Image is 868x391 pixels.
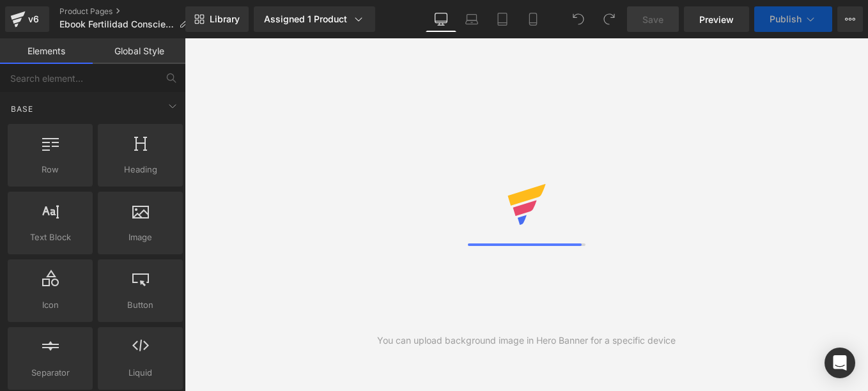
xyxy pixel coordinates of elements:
[264,13,365,26] div: Assigned 1 Product
[12,366,89,379] span: Separator
[102,231,179,244] span: Image
[93,38,185,64] a: Global Style
[642,13,663,26] span: Save
[684,6,749,32] a: Preview
[185,6,249,32] a: New Library
[487,6,518,32] a: Tablet
[518,6,548,32] a: Mobile
[426,6,456,32] a: Desktop
[837,6,863,32] button: More
[10,103,35,115] span: Base
[699,13,734,26] span: Preview
[102,298,179,312] span: Button
[754,6,832,32] button: Publish
[770,14,802,24] span: Publish
[12,231,89,244] span: Text Block
[456,6,487,32] a: Laptop
[59,6,198,17] a: Product Pages
[12,163,89,176] span: Row
[566,6,591,32] button: Undo
[5,6,49,32] a: v6
[825,348,855,378] div: Open Intercom Messenger
[26,11,42,27] div: v6
[12,298,89,312] span: Icon
[102,366,179,379] span: Liquid
[102,163,179,176] span: Heading
[377,333,676,348] div: You can upload background image in Hero Banner for a specific device
[59,19,174,29] span: Ebook Fertilidad Consciente
[596,6,622,32] button: Redo
[210,13,240,25] span: Library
